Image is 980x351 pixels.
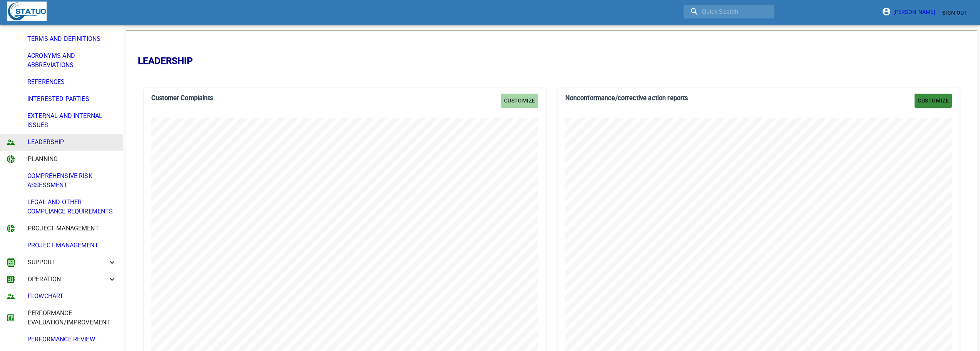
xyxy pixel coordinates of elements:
[27,77,117,87] span: REFERENCES
[27,335,117,344] span: PERFORMANCE REVIEW
[27,51,117,70] span: ACRONYMS AND ABBREVIATIONS
[27,111,117,130] span: EXTERNAL AND INTERNAL ISSUES
[151,94,538,102] h3: Customer Complaints
[565,94,952,102] h3: Nonconformance/corrective action reports
[939,6,971,20] button: Sign Out
[28,224,107,233] span: PROJECT MANAGEMENT
[138,55,193,66] b: LEADERSHIP
[683,5,774,18] input: search
[942,8,968,18] span: Sign Out
[27,94,117,104] span: INTERESTED PARTIES
[27,34,117,44] span: TERMS AND DEFINITIONS
[7,2,47,21] img: Statuo
[28,292,117,301] span: FLOWCHART
[27,198,117,216] span: LEGAL AND OTHER COMPLIANCE REQUIREMENTS
[918,96,949,106] span: Customize
[501,94,538,108] button: Customize
[27,171,117,190] span: COMPREHENSIVE RISK ASSESSMENT
[28,155,107,164] span: PLANNING
[28,138,117,147] span: LEADERSHIP
[28,275,107,284] span: OPERATION
[28,258,107,267] span: SUPPORT
[28,309,107,327] span: PERFORMANCE EVALUATION/IMPROVEMENT
[27,241,117,250] span: PROJECT MANAGEMENT
[915,94,952,108] button: Customize
[504,96,535,106] span: Customize
[884,9,939,15] a: [PERSON_NAME]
